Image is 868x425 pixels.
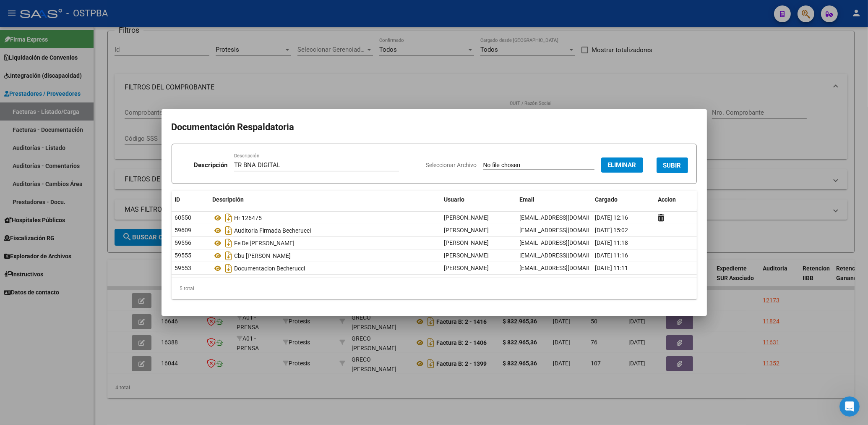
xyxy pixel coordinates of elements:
[663,162,681,169] span: SUBIR
[595,265,628,271] span: [DATE] 11:11
[172,119,697,135] h2: Documentación Respaldatoria
[213,249,438,262] div: Cbu [PERSON_NAME]
[595,196,618,203] span: Cargado
[595,227,628,233] span: [DATE] 15:02
[224,224,235,237] i: Descargar documento
[444,252,489,259] span: [PERSON_NAME]
[444,227,489,233] span: [PERSON_NAME]
[175,196,180,203] span: ID
[224,211,235,225] i: Descargar documento
[655,191,697,209] datatable-header-cell: Accion
[175,252,192,259] span: 59555
[608,161,636,169] span: Eliminar
[213,224,438,237] div: Auditoria Firmada Becherucci
[520,252,613,259] span: [EMAIL_ADDRESS][DOMAIN_NAME]
[516,191,592,209] datatable-header-cell: Email
[595,252,628,259] span: [DATE] 11:16
[658,196,676,203] span: Accion
[209,191,441,209] datatable-header-cell: Descripción
[657,157,688,173] button: SUBIR
[213,211,438,225] div: Hr 126475
[172,191,209,209] datatable-header-cell: ID
[426,162,477,168] span: Seleccionar Archivo
[839,396,860,417] iframe: Intercom live chat
[595,214,628,221] span: [DATE] 12:16
[194,160,227,170] p: Descripción
[520,196,535,203] span: Email
[175,227,192,233] span: 59609
[520,227,613,233] span: [EMAIL_ADDRESS][DOMAIN_NAME]
[520,239,613,246] span: [EMAIL_ADDRESS][DOMAIN_NAME]
[175,214,192,221] span: 60550
[444,196,465,203] span: Usuario
[213,196,244,203] span: Descripción
[444,265,489,271] span: [PERSON_NAME]
[175,239,192,246] span: 59556
[595,239,628,246] span: [DATE] 11:18
[592,191,655,209] datatable-header-cell: Cargado
[175,265,192,271] span: 59553
[601,157,643,173] button: Eliminar
[224,236,235,250] i: Descargar documento
[172,278,697,299] div: 5 total
[441,191,516,209] datatable-header-cell: Usuario
[224,262,235,275] i: Descargar documento
[213,236,438,250] div: Fe De [PERSON_NAME]
[520,214,613,221] span: [EMAIL_ADDRESS][DOMAIN_NAME]
[520,265,613,271] span: [EMAIL_ADDRESS][DOMAIN_NAME]
[444,239,489,246] span: [PERSON_NAME]
[444,214,489,221] span: [PERSON_NAME]
[213,262,438,275] div: Documentacion Becherucci
[224,249,235,262] i: Descargar documento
